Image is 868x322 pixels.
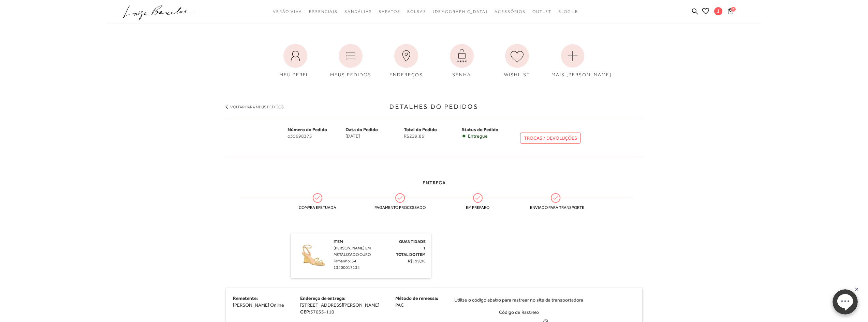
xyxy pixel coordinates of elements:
[491,41,543,82] a: WISHLIST
[269,41,322,82] a: MEU PERFIL
[399,239,426,244] span: Quantidade
[300,309,310,315] strong: CEP:
[233,295,258,301] span: Remetente:
[288,127,327,132] span: Número do Pedido
[551,72,612,77] span: MAIS [PERSON_NAME]
[374,205,426,210] span: Pagamento processado
[379,9,400,14] span: Sapatos
[423,246,426,250] span: 1
[334,265,360,270] span: 13400017134
[309,9,338,14] span: Essenciais
[380,41,432,82] a: ENDEREÇOS
[389,72,423,77] span: ENDEREÇOS
[344,9,372,14] span: Sandálias
[423,180,446,185] span: Entrega
[395,295,438,301] span: Método de remessa:
[296,239,330,273] img: SANDÁLIA ANABELA EM METALIZADO OURO
[233,302,284,308] span: [PERSON_NAME] Online
[407,9,426,14] span: Bolsas
[504,72,530,77] span: WISHLIST
[407,5,426,18] a: categoryNavScreenReaderText
[495,9,526,14] span: Acessórios
[532,5,551,18] a: categoryNavScreenReaderText
[334,246,371,257] span: [PERSON_NAME] EM METALIZADO OURO
[546,41,599,82] a: MAIS [PERSON_NAME]
[404,127,437,132] span: Total do Pedido
[495,5,526,18] a: categoryNavScreenReaderText
[330,72,371,77] span: MEUS PEDIDOS
[404,133,462,139] span: R$229,86
[226,102,642,111] h3: Detalhes do Pedidos
[452,205,503,210] span: Em preparo
[714,7,722,15] span: J
[558,9,578,14] span: BLOG LB
[731,7,736,12] span: 2
[462,127,498,132] span: Status do Pedido
[436,41,488,82] a: SENHA
[454,296,583,303] span: Utilize o código abaixo para rastrear no site da transportadora
[499,309,539,315] span: Código de Rastreio
[726,7,735,17] button: 2
[345,127,378,132] span: Data do Pedido
[408,259,426,263] span: R$199,96
[520,133,581,144] a: TROCAS / DEVOLUÇÕES
[310,309,334,315] span: 57035-110
[324,41,377,82] a: MEUS PEDIDOS
[300,295,345,301] span: Endereço de entrega:
[345,133,404,139] span: [DATE]
[273,9,302,14] span: Verão Viva
[396,252,426,257] span: Total do Item
[433,9,488,14] span: [DEMOGRAPHIC_DATA]
[292,205,343,210] span: Compra efetuada
[711,7,726,17] button: J
[300,302,379,308] span: [STREET_ADDRESS][PERSON_NAME]
[558,5,578,18] a: BLOG LB
[462,133,466,139] span: •
[395,302,404,308] span: PAC
[334,239,343,244] span: Item
[530,205,581,210] span: Enviado para transporte
[452,72,471,77] span: SENHA
[379,5,400,18] a: categoryNavScreenReaderText
[433,5,488,18] a: noSubCategoriesText
[344,5,372,18] a: categoryNavScreenReaderText
[309,5,338,18] a: categoryNavScreenReaderText
[288,133,346,139] span: o35698375
[334,259,356,263] span: Tamanho: 34
[468,133,488,139] span: Entregue
[273,5,302,18] a: categoryNavScreenReaderText
[279,72,311,77] span: MEU PERFIL
[532,9,551,14] span: Outlet
[230,105,284,109] a: Voltar para meus pedidos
